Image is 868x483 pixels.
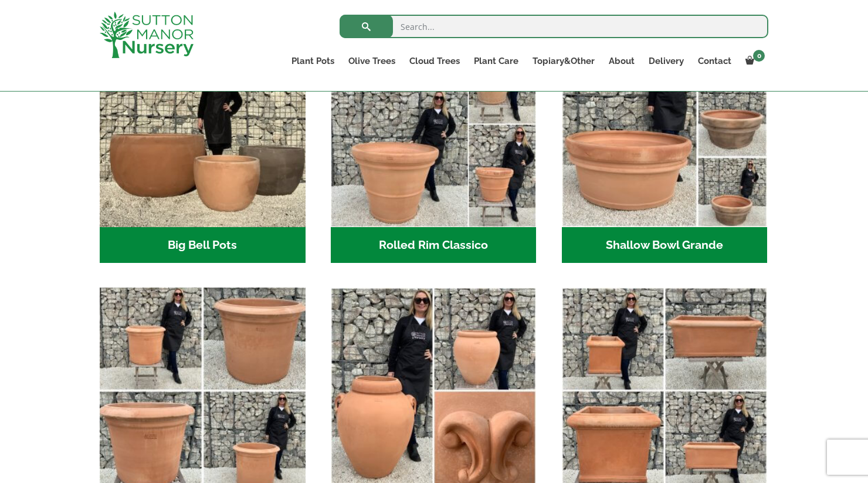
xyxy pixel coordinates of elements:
[691,53,738,69] a: Contact
[525,53,602,69] a: Topiary&Other
[100,12,194,58] img: logo
[467,53,525,69] a: Plant Care
[402,53,467,69] a: Cloud Trees
[562,21,768,227] img: Shallow Bowl Grande
[331,21,537,263] a: Visit product category Rolled Rim Classico
[341,53,402,69] a: Olive Trees
[340,15,768,38] input: Search...
[331,21,537,227] img: Rolled Rim Classico
[602,53,642,69] a: About
[562,227,768,264] h2: Shallow Bowl Grande
[284,53,341,69] a: Plant Pots
[562,21,768,263] a: Visit product category Shallow Bowl Grande
[753,50,765,62] span: 0
[100,227,306,264] h2: Big Bell Pots
[642,53,691,69] a: Delivery
[738,53,768,69] a: 0
[331,227,537,264] h2: Rolled Rim Classico
[100,21,306,227] img: Big Bell Pots
[100,21,306,263] a: Visit product category Big Bell Pots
